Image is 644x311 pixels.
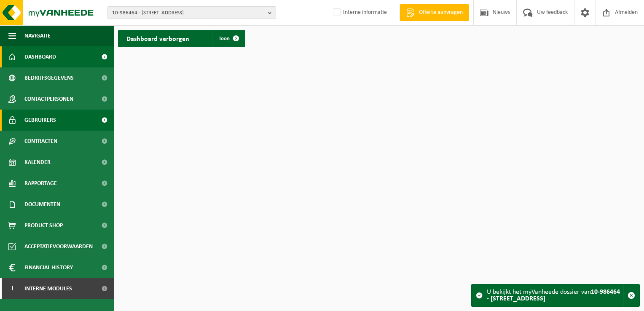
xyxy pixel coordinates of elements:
[487,284,623,306] div: U bekijkt het myVanheede dossier van
[24,152,51,173] span: Kalender
[107,6,276,19] button: 10-986464 - [STREET_ADDRESS]
[24,110,56,131] span: Gebruikers
[400,4,469,21] a: Offerte aanvragen
[24,173,57,194] span: Rapportage
[112,7,265,19] span: 10-986464 - [STREET_ADDRESS]
[24,278,72,299] span: Interne modules
[24,67,74,88] span: Bedrijfsgegevens
[219,36,230,41] span: Toon
[331,6,387,19] label: Interne informatie
[8,278,16,299] span: I
[24,46,56,67] span: Dashboard
[24,194,60,215] span: Documenten
[24,236,93,257] span: Acceptatievoorwaarden
[24,215,63,236] span: Product Shop
[118,30,198,46] h2: Dashboard verborgen
[487,289,620,302] strong: 10-986464 - [STREET_ADDRESS]
[24,131,57,152] span: Contracten
[417,8,465,17] span: Offerte aanvragen
[24,25,51,46] span: Navigatie
[24,88,73,110] span: Contactpersonen
[24,257,73,278] span: Financial History
[212,30,244,47] a: Toon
